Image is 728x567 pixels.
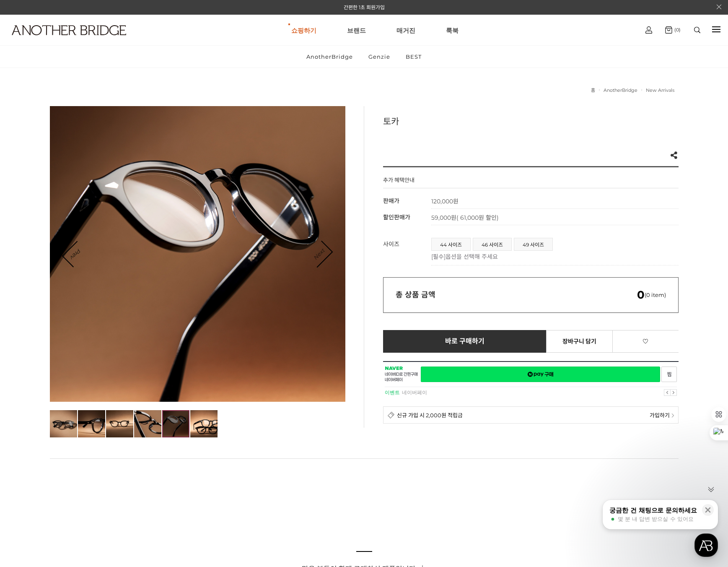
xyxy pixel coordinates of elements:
a: 홈 [3,266,55,287]
span: 설정 [130,278,140,285]
a: AnotherBridge [604,87,637,93]
a: New Arrivals [646,87,674,93]
img: npay_sp_more.png [671,414,674,418]
img: cart [645,26,652,34]
li: 49 사이즈 [514,238,553,251]
p: [필수] [431,252,674,260]
a: 장바구니 담기 [546,330,613,353]
a: 브랜드 [347,15,366,45]
img: detail_membership.png [388,411,395,419]
img: logo [12,25,126,35]
a: 새창 [661,367,677,382]
a: 홈 [591,87,595,93]
a: 44 사이즈 [432,238,470,250]
span: 가입하기 [650,411,670,419]
span: 홈 [26,278,31,285]
h4: 추가 혜택안내 [383,176,415,188]
a: 네이버페이 [402,390,427,395]
a: 간편한 1초 회원가입 [344,4,385,10]
span: 바로 구매하기 [445,338,485,345]
a: 49 사이즈 [514,238,552,250]
a: 신규 가입 시 2,000원 적립금 가입하기 [383,406,679,424]
a: Prev [63,241,88,266]
li: 44 사이즈 [431,238,471,251]
img: d8a971c8d4098888606ba367a792ad14.jpg [50,410,77,437]
a: 46 사이즈 [473,238,511,250]
a: 매거진 [396,15,415,45]
span: ( 61,000원 할인) [456,214,499,221]
a: Genzie [361,46,397,68]
a: 바로 구매하기 [383,330,547,353]
img: search [694,27,700,33]
em: 0 [637,288,645,302]
a: 쇼핑하기 [291,15,316,45]
a: 새창 [421,367,660,382]
a: BEST [399,46,429,68]
strong: 총 상품 금액 [396,290,435,299]
li: 46 사이즈 [473,238,512,251]
span: 대화 [77,279,87,286]
a: AnotherBridge [299,46,360,68]
span: 옵션을 선택해 주세요 [446,253,498,260]
span: 59,000원 [431,214,499,221]
h3: 토카 [383,114,679,127]
th: 사이즈 [383,234,431,265]
a: 룩북 [446,15,459,45]
img: cart [665,26,672,34]
a: Next [306,241,332,267]
strong: 이벤트 [385,390,400,395]
span: 판매가 [383,197,399,205]
a: 설정 [108,266,161,287]
span: (0) [672,27,681,33]
span: 신규 가입 시 2,000원 적립금 [397,411,463,419]
a: logo [4,25,114,56]
a: (0) [665,26,681,34]
strong: 120,000원 [431,198,459,205]
span: 할인판매가 [383,213,410,221]
a: 대화 [55,266,108,287]
span: (0 item) [637,291,666,298]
